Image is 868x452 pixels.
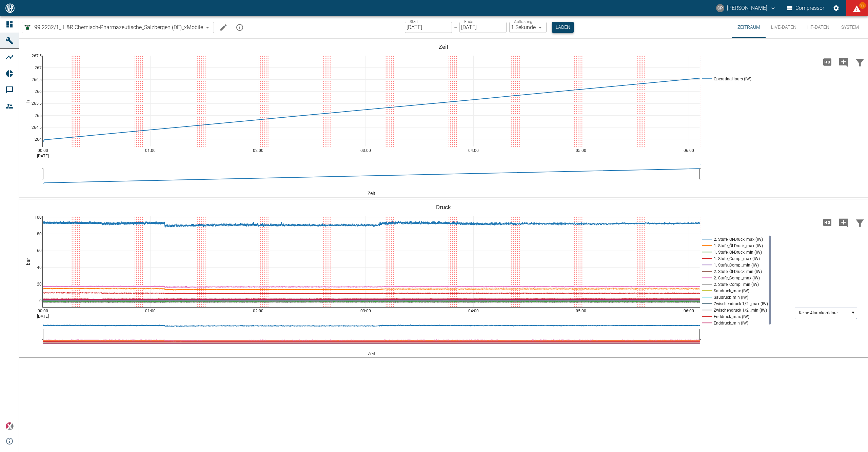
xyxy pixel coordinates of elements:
a: 99.2232/1_ H&R Chemisch-Pharmazeutische_Salzbergen (DE)_xMobile [23,23,203,32]
span: 99 [859,2,866,9]
text: Keine Alarmkorridore [799,311,837,315]
button: mission info [233,21,246,34]
button: Daten filtern [852,53,868,71]
span: 99.2232/1_ H&R Chemisch-Pharmazeutische_Salzbergen (DE)_xMobile [34,23,203,31]
button: Kommentar hinzufügen [835,53,852,71]
div: CP [716,4,724,12]
span: Hohe Auflösung [819,219,835,225]
p: – [454,23,457,31]
img: Xplore Logo [5,422,14,430]
div: 1 Sekunde [509,22,547,33]
button: Compressor [786,2,826,14]
button: Laden [552,22,574,33]
img: logo [5,3,15,13]
button: HF-Daten [802,16,835,38]
button: Machine bearbeiten [217,21,230,34]
span: Hohe Auflösung [819,58,835,65]
button: Einstellungen [830,2,842,14]
button: christoph.palm@neuman-esser.com [715,2,777,14]
button: Daten filtern [852,214,868,231]
label: Ende [464,19,473,24]
input: DD.MM.YYYY [405,22,452,33]
button: System [835,16,865,38]
input: DD.MM.YYYY [459,22,507,33]
label: Auflösung [514,19,532,24]
button: Kommentar hinzufügen [835,214,852,231]
button: Zeitraum [732,16,766,38]
label: Start [410,19,418,24]
button: Live-Daten [766,16,802,38]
